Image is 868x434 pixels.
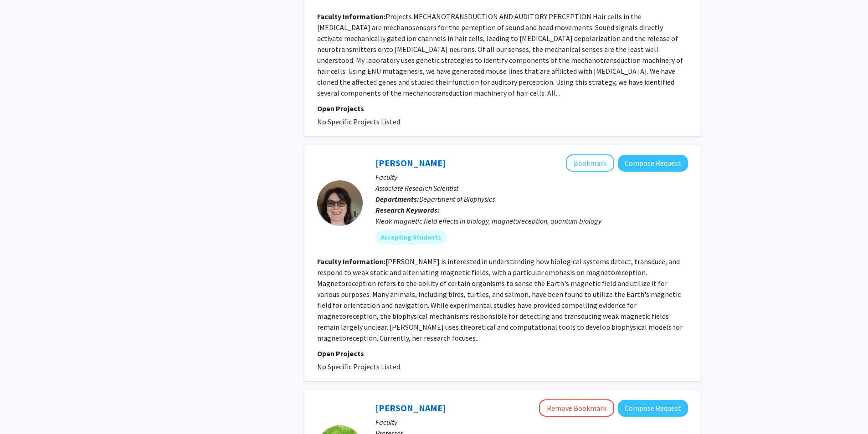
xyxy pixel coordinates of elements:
[317,117,400,126] span: No Specific Projects Listed
[375,194,419,204] b: Departments:
[317,257,385,266] b: Faculty Information:
[375,402,446,414] a: [PERSON_NAME]
[375,205,440,214] b: Research Keywords:
[539,399,614,417] button: Remove Bookmark
[317,257,683,342] fg-read-more: [PERSON_NAME] is interested in understanding how biological systems detect, transduce, and respon...
[317,103,688,114] p: Open Projects
[375,417,688,428] p: Faculty
[618,155,688,172] button: Compose Request to Maria Procopio
[375,157,446,168] a: [PERSON_NAME]
[317,362,400,371] span: No Specific Projects Listed
[317,12,683,97] fg-read-more: Projects MECHANOTRANSDUCTION AND AUDITORY PERCEPTION Hair cells in the [MEDICAL_DATA] are mechano...
[317,12,385,21] b: Faculty Information:
[375,230,447,245] mat-chip: Accepting Students
[317,348,688,359] p: Open Projects
[419,194,495,204] span: Department of Biophysics
[618,400,688,417] button: Compose Request to Rejji Kuruvilla
[375,183,688,194] p: Associate Research Scientist
[375,172,688,183] p: Faculty
[566,154,614,172] button: Add Maria Procopio to Bookmarks
[7,393,39,427] iframe: Chat
[375,215,688,226] div: Weak magnetic field effects in biology, magnetoreception, quantum biology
